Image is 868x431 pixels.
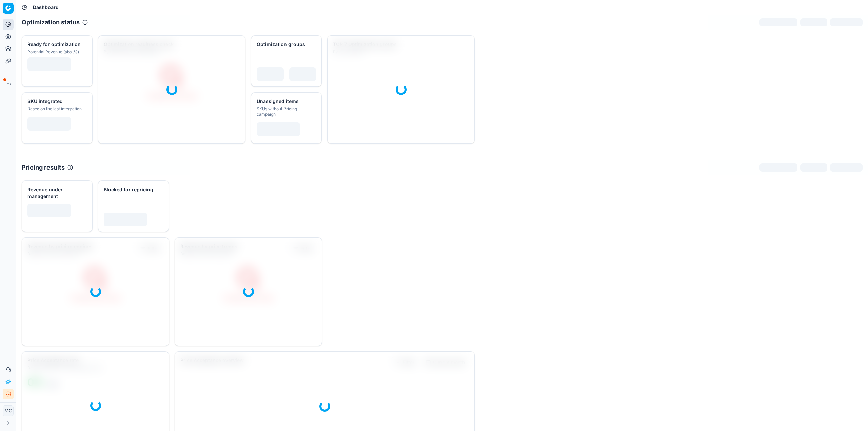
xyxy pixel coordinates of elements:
div: SKU integrated [27,98,85,105]
div: Ready for optimization [27,41,85,48]
div: Optimization groups [257,41,315,48]
div: SKUs without Pricing campaign [257,106,315,117]
button: MC [3,405,14,416]
span: MC [3,406,13,416]
div: Blocked for repricing [104,186,162,193]
h2: Optimization status [22,18,80,27]
div: Potential Revenue (abs.,%) [27,49,85,55]
h2: Pricing results [22,163,65,172]
div: Unassigned items [257,98,315,105]
div: Based on the last integration [27,106,85,112]
nav: breadcrumb [33,4,59,11]
div: Revenue under management [27,186,85,200]
span: Dashboard [33,4,59,11]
